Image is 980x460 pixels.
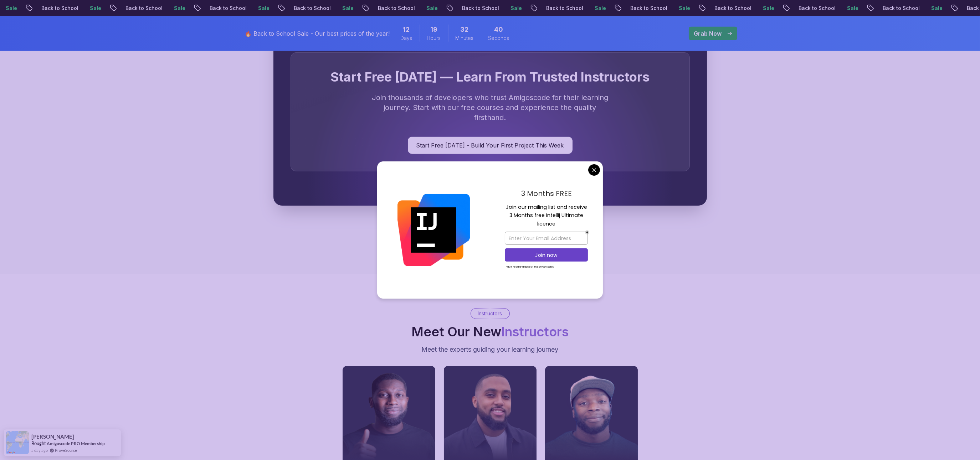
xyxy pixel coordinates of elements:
[585,5,608,12] p: Sale
[403,25,410,35] span: 12 Days
[461,25,469,35] span: 32 Minutes
[417,5,440,12] p: Sale
[6,431,29,454] img: provesource social proof notification image
[501,5,524,12] p: Sale
[308,70,672,84] h3: Start Free [DATE] — Learn From Trusted Instructors
[55,447,77,453] a: ProveSource
[922,5,944,12] p: Sale
[694,29,722,38] p: Grab Now
[501,324,569,340] span: Instructors
[837,5,860,12] p: Sale
[370,93,610,123] p: Join thousands of developers who trust Amigoscode for their learning journey. Start with our free...
[430,25,437,35] span: 19 Hours
[80,5,103,12] p: Sale
[200,5,248,12] p: Back to School
[705,5,753,12] p: Back to School
[478,310,502,317] p: Instructors
[669,5,692,12] p: Sale
[401,35,412,42] span: Days
[789,5,837,12] p: Back to School
[411,325,569,339] h2: Meet Our New
[116,5,164,12] p: Back to School
[47,441,105,446] a: Amigoscode PRO Membership
[427,35,441,42] span: Hours
[456,35,474,42] span: Minutes
[248,5,271,12] p: Sale
[753,5,776,12] p: Sale
[537,5,585,12] p: Back to School
[408,137,573,154] a: Start Free [DATE] - Build Your First Project This Week
[333,5,355,12] p: Sale
[245,29,390,38] p: 🔥 Back to School Sale - Our best prices of the year!
[31,447,48,453] span: a day ago
[452,5,501,12] p: Back to School
[494,25,503,35] span: 40 Seconds
[422,345,559,355] p: Meet the experts guiding your learning journey
[31,440,46,446] span: Bought
[873,5,922,12] p: Back to School
[164,5,187,12] p: Sale
[284,5,333,12] p: Back to School
[488,35,509,42] span: Seconds
[31,434,74,440] span: [PERSON_NAME]
[621,5,669,12] p: Back to School
[368,5,417,12] p: Back to School
[32,5,80,12] p: Back to School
